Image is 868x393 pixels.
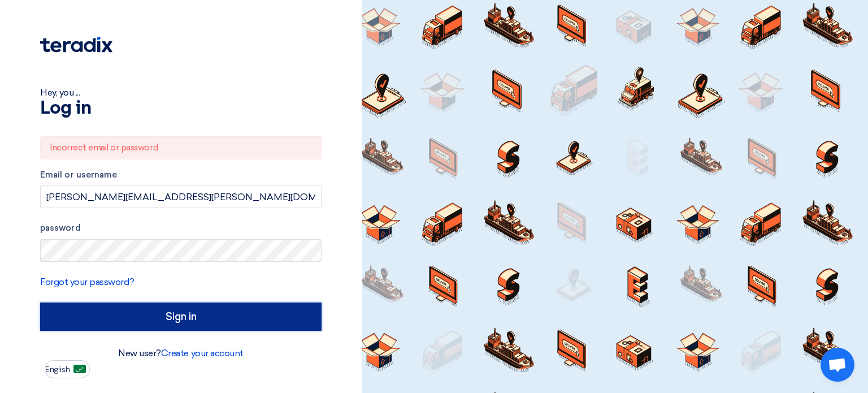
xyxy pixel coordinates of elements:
[118,348,161,359] font: New user?
[40,170,117,180] font: Email or username
[40,277,134,287] a: Forgot your password?
[45,360,90,378] button: English
[40,303,322,331] input: Sign in
[40,37,112,53] img: Teradix logo
[40,87,80,98] font: Hey, you ...
[50,142,158,153] font: Incorrect email or password
[40,100,91,118] font: Log in
[45,365,70,374] font: English
[40,223,81,233] font: password
[40,185,322,208] input: Enter your business email or username
[161,348,244,359] a: Create your account
[821,348,854,382] div: Open chat
[73,365,86,373] img: ar-AR.png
